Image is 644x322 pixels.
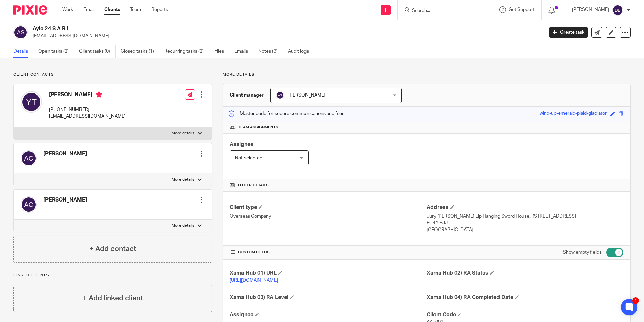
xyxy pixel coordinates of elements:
h4: [PERSON_NAME] [43,150,87,157]
p: [PERSON_NAME] [572,6,609,13]
p: [EMAIL_ADDRESS][DOMAIN_NAME] [49,113,126,120]
span: Assignee [230,142,253,147]
a: Emails [234,45,253,58]
h4: Xama Hub 01) URL [230,270,426,277]
p: EC4Y 8JJ [427,220,623,226]
h4: + Add linked client [83,293,143,303]
h4: + Add contact [89,244,136,254]
h4: CUSTOM FIELDS [230,250,426,255]
img: svg%3E [21,150,37,166]
a: Team [130,6,141,13]
p: [PHONE_NUMBER] [49,106,126,113]
p: [GEOGRAPHIC_DATA] [427,226,623,233]
a: Notes (3) [258,45,283,58]
a: Client tasks (0) [79,45,116,58]
h4: [PERSON_NAME] [49,91,126,100]
a: Create task [549,27,588,38]
p: More details [172,223,194,229]
h4: [PERSON_NAME] [43,196,87,204]
img: svg%3E [276,91,284,99]
span: Other details [238,183,269,188]
h4: Address [427,204,623,211]
a: [URL][DOMAIN_NAME] [230,278,278,283]
h2: Ayle 24 S.A.R.L. [33,25,438,32]
h4: Client Code [427,311,623,318]
p: More details [172,177,194,182]
a: Work [62,6,73,13]
img: Pixie [13,5,47,15]
h4: Xama Hub 03) RA Level [230,294,426,301]
img: svg%3E [612,5,623,16]
a: Email [83,6,94,13]
div: 2 [632,297,639,304]
p: Master code for secure communications and files [228,110,344,117]
p: [EMAIL_ADDRESS][DOMAIN_NAME] [33,33,539,39]
p: Overseas Company [230,213,426,220]
a: Closed tasks (1) [121,45,159,58]
a: Recurring tasks (2) [164,45,209,58]
p: Client contacts [13,72,212,77]
span: Get Support [509,7,535,12]
img: svg%3E [21,196,37,213]
label: Show empty fields [563,249,602,256]
a: Details [13,45,33,58]
h3: Client manager [230,92,264,99]
h4: Xama Hub 02) RA Status [427,270,623,277]
h4: Client type [230,204,426,211]
a: Reports [151,6,168,13]
a: Files [214,45,229,58]
span: Team assignments [238,125,278,130]
input: Search [411,8,472,14]
p: Jury [PERSON_NAME] Llp Hanging Sword House,, [STREET_ADDRESS] [427,213,623,220]
h4: Assignee [230,311,426,318]
p: Linked clients [13,273,212,278]
p: More details [172,131,194,136]
div: wind-up-emerald-plaid-gladiator [540,110,607,118]
span: Not selected [235,156,262,160]
img: svg%3E [21,91,42,113]
i: Primary [96,91,102,98]
span: [PERSON_NAME] [288,93,325,98]
a: Open tasks (2) [38,45,74,58]
a: Clients [104,6,120,13]
p: More details [223,72,631,77]
a: Audit logs [288,45,314,58]
h4: Xama Hub 04) RA Completed Date [427,294,623,301]
img: svg%3E [13,25,28,39]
